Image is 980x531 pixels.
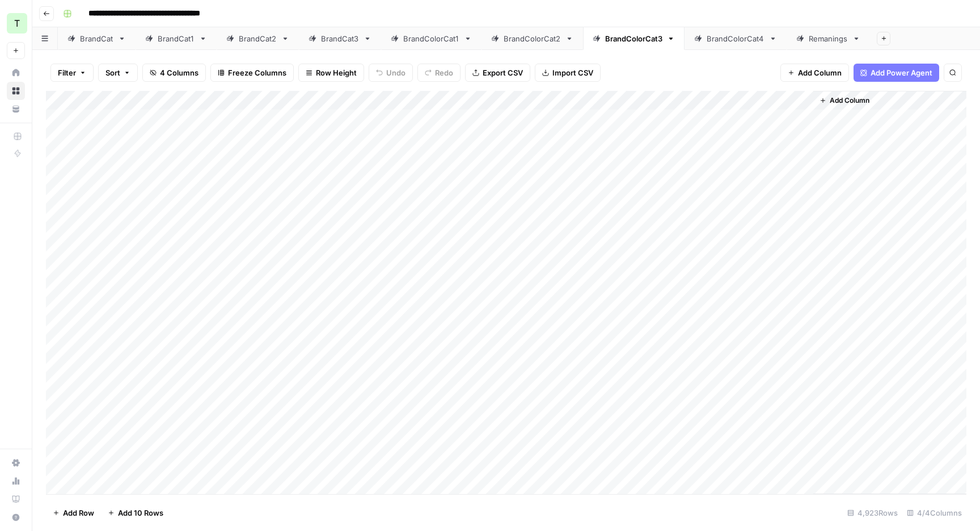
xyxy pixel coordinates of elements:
button: Export CSV [465,64,530,82]
a: Browse [7,82,25,100]
a: BrandCat1 [136,27,217,50]
span: 4 Columns [160,67,198,78]
button: Add Column [815,93,874,108]
a: BrandColorCat2 [481,27,583,50]
button: Undo [369,64,413,82]
span: Import CSV [552,67,593,78]
button: Filter [50,64,94,82]
div: BrandColorCat3 [605,33,662,44]
div: 4/4 Columns [902,504,966,522]
button: 4 Columns [142,64,206,82]
span: Add Row [63,507,94,519]
span: Export CSV [483,67,523,78]
span: Add Column [798,67,842,78]
a: Home [7,64,25,82]
button: Add 10 Rows [101,504,170,522]
button: Row Height [298,64,364,82]
button: Redo [417,64,461,82]
span: Add Power Agent [871,67,932,78]
button: Workspace: TY SEO Team [7,9,25,37]
span: Undo [386,67,405,78]
button: Add Column [780,64,849,82]
button: Help + Support [7,508,25,526]
span: Redo [435,67,453,78]
button: Sort [98,64,138,82]
div: BrandCat [80,33,113,44]
div: BrandColorCat1 [403,33,459,44]
button: Add Row [46,504,101,522]
div: BrandCat1 [158,33,195,44]
a: BrandCat3 [299,27,381,50]
div: BrandColorCat4 [707,33,764,44]
a: Usage [7,472,25,490]
span: Filter [58,67,76,78]
span: T [14,16,20,30]
button: Freeze Columns [210,64,294,82]
span: Add Column [830,95,869,106]
span: Freeze Columns [228,67,286,78]
span: Row Height [316,67,357,78]
button: Import CSV [535,64,601,82]
a: Learning Hub [7,490,25,508]
a: BrandColorCat4 [685,27,787,50]
span: Sort [105,67,120,78]
div: BrandCat2 [239,33,277,44]
div: BrandCat3 [321,33,359,44]
a: BrandColorCat3 [583,27,685,50]
a: Remanings [787,27,870,50]
div: BrandColorCat2 [504,33,561,44]
div: Remanings [809,33,848,44]
a: Your Data [7,100,25,118]
a: Settings [7,454,25,472]
a: BrandCat [58,27,136,50]
div: 4,923 Rows [843,504,902,522]
a: BrandCat2 [217,27,299,50]
button: Add Power Agent [854,64,939,82]
span: Add 10 Rows [118,507,163,519]
a: BrandColorCat1 [381,27,481,50]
